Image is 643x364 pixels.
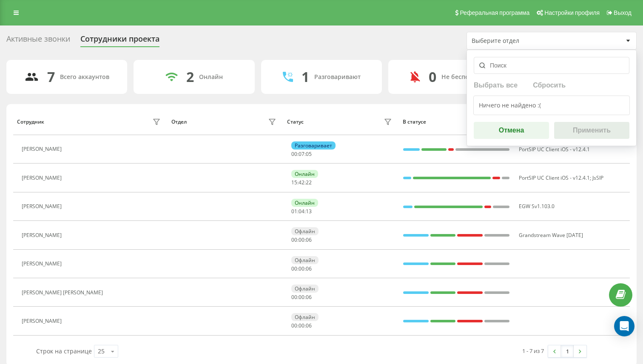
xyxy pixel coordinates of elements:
div: [PERSON_NAME] [22,318,64,324]
span: 00 [299,265,304,272]
div: 25 [98,347,105,356]
span: 00 [291,236,297,243]
span: 05 [306,150,312,158]
div: Ничего не найдено :( [473,96,630,115]
span: PortSIP UC Client iOS - v12.4.1 [519,174,590,181]
span: 06 [306,322,312,329]
div: Статус [287,119,304,125]
span: 06 [306,265,312,272]
span: 00 [299,236,304,243]
div: Не беспокоить [441,73,487,81]
div: 1 [302,69,309,85]
span: 00 [291,265,297,272]
div: Сотрудник [17,119,44,125]
div: : : [291,266,312,272]
div: Офлайн [291,313,319,321]
span: EGW Sv1.103.0 [519,203,555,210]
span: 00 [299,322,304,329]
span: 07 [299,150,304,158]
div: [PERSON_NAME] [22,175,64,181]
div: Офлайн [291,227,319,235]
span: Grandstream Wave [DATE] [519,231,583,239]
div: : : [291,294,312,300]
span: 00 [291,322,297,329]
div: 0 [429,69,436,85]
div: : : [291,323,312,329]
span: 42 [299,179,304,186]
span: 15 [291,179,297,186]
div: 7 [47,69,55,85]
div: [PERSON_NAME] [22,203,64,209]
span: 00 [291,293,297,301]
div: Онлайн [291,170,318,178]
div: Сотрудники проекта [80,34,159,48]
div: Офлайн [291,285,319,293]
button: Отмена [474,122,549,139]
span: 01 [291,208,297,215]
span: PortSIP UC Client iOS - v12.4.1 [519,146,590,153]
span: 13 [306,208,312,215]
div: Онлайн [291,199,318,207]
div: : : [291,209,312,214]
div: Всего аккаунтов [60,73,109,81]
span: 22 [306,179,312,186]
span: 06 [306,293,312,301]
span: Реферальная программа [460,9,529,16]
span: Строк на странице [36,347,92,355]
div: Офлайн [291,256,319,264]
div: Отдел [171,119,187,125]
div: : : [291,237,312,243]
span: Выход [614,9,632,16]
div: 2 [186,69,194,85]
button: Применить [554,122,629,139]
input: Поиск [474,57,629,74]
span: 00 [299,293,304,301]
div: Выберите отдел [472,37,573,45]
div: Разговаривает [291,141,336,150]
button: Выбрать все [474,81,520,89]
span: 04 [299,208,304,215]
span: 00 [291,150,297,158]
span: Настройки профиля [544,9,600,16]
div: [PERSON_NAME] [22,261,64,267]
div: : : [291,151,312,157]
div: [PERSON_NAME] [22,146,64,152]
div: Онлайн [199,73,223,81]
div: : : [291,180,312,186]
span: 06 [306,236,312,243]
div: [PERSON_NAME] [22,232,64,238]
button: Сбросить [530,81,568,89]
div: В статусе [403,119,510,125]
div: Разговаривают [314,73,361,81]
a: 1 [561,345,574,357]
span: JsSIP [592,174,603,181]
div: 1 - 7 из 7 [522,347,544,355]
div: Активные звонки [6,34,70,48]
div: [PERSON_NAME] [PERSON_NAME] [22,290,105,296]
div: Open Intercom Messenger [614,316,634,336]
